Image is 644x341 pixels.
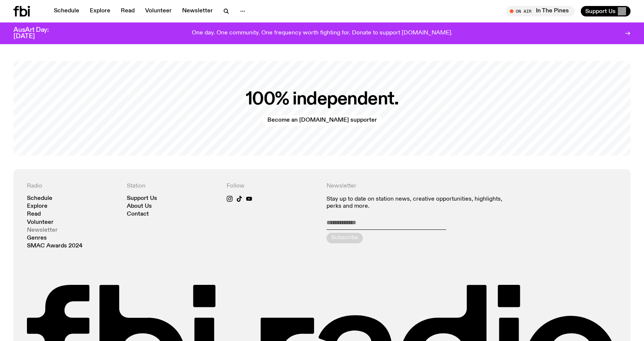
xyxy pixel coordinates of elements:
a: Schedule [27,196,52,201]
a: Volunteer [27,220,53,225]
a: Support Us [127,196,157,201]
button: Subscribe [326,233,363,243]
h4: Radio [27,183,118,190]
a: Become an [DOMAIN_NAME] supporter [263,115,381,126]
a: Read [27,211,41,217]
p: Stay up to date on station news, creative opportunities, highlights, perks and more. [326,196,517,210]
a: Explore [85,6,115,16]
h4: Station [127,183,218,190]
button: Support Us [581,6,631,16]
h3: AusArt Day: [DATE] [13,27,61,40]
h2: 100% independent. [246,91,399,108]
a: SMAC Awards 2024 [27,243,83,249]
a: Explore [27,204,47,209]
a: Newsletter [178,6,217,16]
h4: Newsletter [326,183,517,190]
a: Read [116,6,139,16]
h4: Follow [227,183,318,190]
span: Support Us [585,8,616,15]
a: Newsletter [27,228,58,233]
a: Volunteer [141,6,176,16]
a: Contact [127,211,149,217]
a: Genres [27,235,47,241]
a: About Us [127,204,152,209]
button: On AirIn The Pines [506,6,575,16]
a: Schedule [49,6,84,16]
p: One day. One community. One frequency worth fighting for. Donate to support [DOMAIN_NAME]. [192,30,453,37]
